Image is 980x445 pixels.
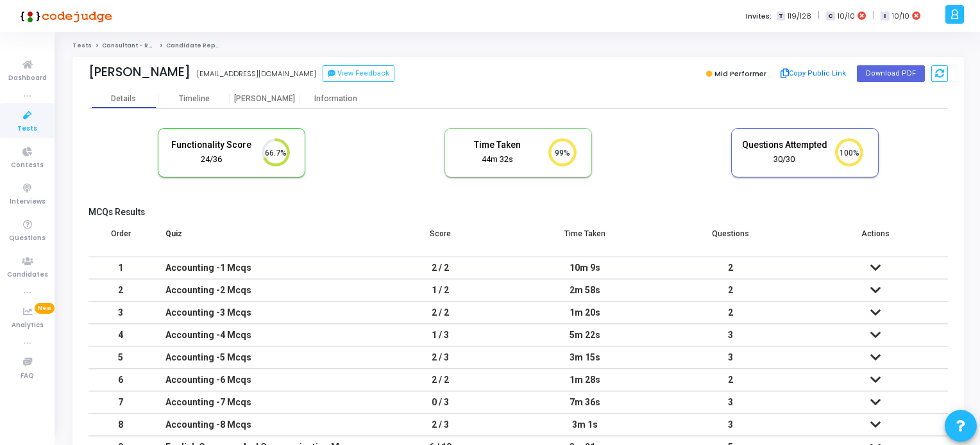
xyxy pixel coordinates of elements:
[525,369,645,391] div: 1m 28s
[455,154,541,166] div: 44m 32s
[89,414,153,436] td: 8
[803,221,948,257] th: Actions
[658,324,803,346] td: 3
[168,154,254,166] div: 24/36
[658,369,803,391] td: 2
[168,140,254,150] h5: Functionality Score
[367,414,512,436] td: 2 / 3
[367,346,512,369] td: 2 / 3
[658,391,803,414] td: 3
[165,414,355,435] div: Accounting -8 Mcqs
[166,42,225,49] span: Candidate Report
[777,12,785,21] span: T
[881,12,889,21] span: I
[525,302,645,323] div: 1m 20s
[658,414,803,436] td: 3
[153,221,367,257] th: Quiz
[165,347,355,368] div: Accounting -5 Mcqs
[818,9,820,22] span: |
[102,42,177,49] a: Consultant - Reporting
[8,73,47,84] span: Dashboard
[788,11,811,22] span: 119/128
[892,11,909,22] span: 10/10
[367,257,512,279] td: 2 / 2
[367,302,512,324] td: 2 / 2
[165,392,355,413] div: Accounting -7 Mcqs
[89,391,153,414] td: 7
[35,303,55,314] span: New
[367,324,512,346] td: 1 / 3
[165,369,355,391] div: Accounting -6 Mcqs
[230,94,300,104] div: [PERSON_NAME]
[11,160,44,171] span: Contests
[658,302,803,324] td: 2
[323,65,394,82] button: View Feedback
[741,140,827,150] h5: Questions Attempted
[165,280,355,301] div: Accounting -2 Mcqs
[165,257,355,279] div: Accounting -1 Mcqs
[658,346,803,369] td: 3
[89,369,153,391] td: 6
[658,279,803,302] td: 2
[838,11,855,22] span: 10/10
[89,207,948,218] h5: MCQs Results
[72,42,964,50] nav: breadcrumb
[367,279,512,302] td: 1 / 2
[197,69,316,79] div: [EMAIL_ADDRESS][DOMAIN_NAME]
[872,9,874,22] span: |
[658,257,803,279] td: 2
[525,392,645,413] div: 7m 36s
[512,221,657,257] th: Time Taken
[525,257,645,279] div: 10m 9s
[525,280,645,301] div: 2m 58s
[777,64,850,83] button: Copy Public Link
[89,221,153,257] th: Order
[455,140,541,150] h5: Time Taken
[525,325,645,346] div: 5m 22s
[746,11,772,22] label: Invites:
[857,65,925,82] button: Download PDF
[741,154,827,166] div: 30/30
[89,324,153,346] td: 4
[89,257,153,279] td: 1
[17,124,37,134] span: Tests
[89,279,153,302] td: 2
[714,69,766,79] span: Mid Performer
[7,270,48,280] span: Candidates
[10,197,46,207] span: Interviews
[179,94,210,104] div: Timeline
[826,12,834,21] span: C
[89,302,153,324] td: 3
[658,221,803,257] th: Questions
[72,42,92,49] a: Tests
[300,94,371,104] div: Information
[165,325,355,346] div: Accounting -4 Mcqs
[525,347,645,368] div: 3m 15s
[367,391,512,414] td: 0 / 3
[89,65,190,79] div: [PERSON_NAME]
[111,94,136,104] div: Details
[525,414,645,435] div: 3m 1s
[16,3,112,29] img: logo
[89,346,153,369] td: 5
[12,320,44,331] span: Analytics
[165,302,355,323] div: Accounting -3 Mcqs
[367,369,512,391] td: 2 / 2
[9,233,46,244] span: Questions
[367,221,512,257] th: Score
[21,371,34,382] span: FAQ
